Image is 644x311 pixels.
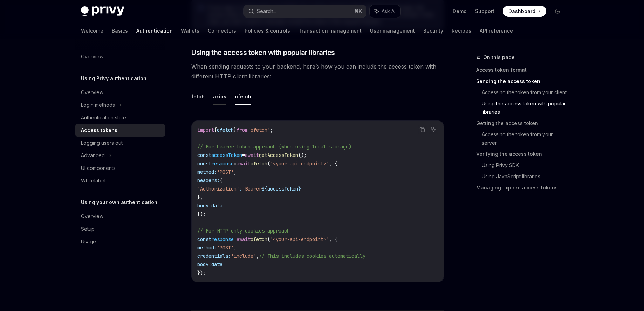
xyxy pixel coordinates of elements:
[197,228,290,234] span: // For HTTP-only cookies approach
[234,169,237,175] span: ,
[75,111,165,124] a: Authentication state
[382,8,396,15] span: Ask AI
[239,186,242,192] span: :
[211,152,242,158] span: accessToken
[197,236,211,242] span: const
[81,88,103,97] div: Overview
[270,236,329,242] span: '<your-api-endpoint>'
[453,8,467,15] a: Demo
[329,160,337,167] span: , {
[251,236,267,242] span: ofetch
[476,182,569,193] a: Managing expired access tokens
[482,129,569,148] a: Accessing the token from your server
[81,53,103,61] div: Overview
[197,244,217,251] span: method:
[197,194,203,200] span: },
[298,152,307,158] span: ();
[267,186,298,192] span: accessToken
[245,152,259,158] span: await
[244,5,366,18] button: Search...⌘K
[242,186,262,192] span: `Bearer
[482,87,569,98] a: Accessing the token from your client
[75,235,165,248] a: Usage
[75,174,165,187] a: Whitelabel
[298,186,301,192] span: }
[75,50,165,63] a: Overview
[245,22,290,39] a: Policies & controls
[370,5,400,18] button: Ask AI
[418,125,427,134] button: Copy the contents from the code block
[257,7,276,15] div: Search...
[329,236,337,242] span: , {
[197,177,220,184] span: headers:
[552,6,563,17] button: Toggle dark mode
[197,152,211,158] span: const
[197,160,211,167] span: const
[234,127,237,133] span: }
[234,244,237,251] span: ,
[81,198,157,207] h5: Using your own authentication
[217,127,234,133] span: ofetch
[81,6,124,16] img: dark logo
[81,225,95,233] div: Setup
[211,236,234,242] span: response
[259,253,365,259] span: // This includes cookies automatically
[370,22,415,39] a: User management
[262,186,267,192] span: ${
[217,244,234,251] span: 'POST'
[508,8,535,15] span: Dashboard
[197,202,211,209] span: body:
[81,164,116,172] div: UI components
[191,62,444,81] span: When sending requests to your backend, here’s how you can include the access token with different...
[197,127,214,133] span: import
[208,22,236,39] a: Connectors
[482,171,569,182] a: Using JavaScript libraries
[355,8,362,14] span: ⌘ K
[301,186,304,192] span: `
[181,22,199,39] a: Wallets
[234,160,237,167] span: =
[81,177,105,185] div: Whitelabel
[213,88,226,105] button: axios
[237,160,251,167] span: await
[75,162,165,174] a: UI components
[476,76,569,87] a: Sending the access token
[197,169,217,175] span: method:
[81,237,96,246] div: Usage
[267,160,270,167] span: (
[197,211,206,217] span: });
[476,148,569,160] a: Verifying the access token
[242,152,245,158] span: =
[81,151,105,160] div: Advanced
[112,22,128,39] a: Basics
[81,74,146,83] h5: Using Privy authentication
[197,186,239,192] span: 'Authorization'
[75,210,165,223] a: Overview
[75,137,165,149] a: Logging users out
[234,236,237,242] span: =
[81,101,115,109] div: Login methods
[483,53,515,62] span: On this page
[136,22,173,39] a: Authentication
[211,160,234,167] span: response
[299,22,362,39] a: Transaction management
[75,124,165,137] a: Access tokens
[235,88,251,105] button: ofetch
[191,48,335,57] span: Using the access token with popular libraries
[248,127,270,133] span: 'ofetch'
[237,127,248,133] span: from
[503,6,546,17] a: Dashboard
[197,253,231,259] span: credentials:
[482,98,569,118] a: Using the access token with popular libraries
[475,8,494,15] a: Support
[429,125,438,134] button: Ask AI
[197,261,211,268] span: body:
[480,22,513,39] a: API reference
[259,152,298,158] span: getAccessToken
[197,270,206,276] span: });
[452,22,471,39] a: Recipes
[81,212,103,221] div: Overview
[256,253,259,259] span: ,
[211,261,222,268] span: data
[476,64,569,76] a: Access token format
